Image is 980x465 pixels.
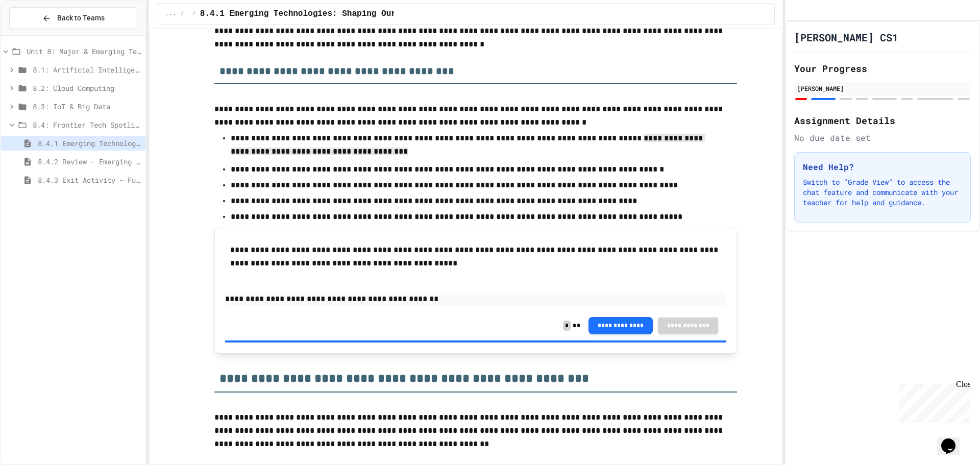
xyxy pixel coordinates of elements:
span: ... [165,10,177,18]
h2: Your Progress [794,61,971,76]
span: 8.2: Cloud Computing [33,83,141,93]
iframe: chat widget [937,424,970,455]
h1: [PERSON_NAME] CS1 [794,30,898,44]
span: 8.4.1 Emerging Technologies: Shaping Our Digital Future [38,138,141,149]
span: 8.4.2 Review - Emerging Technologies: Shaping Our Digital Future [38,156,141,167]
h3: Need Help? [803,161,962,173]
span: 8.4.1 Emerging Technologies: Shaping Our Digital Future [200,8,470,20]
div: Chat with us now!Close [4,4,70,65]
span: 8.3: IoT & Big Data [33,101,141,112]
span: / [180,10,184,18]
h2: Assignment Details [794,113,971,128]
span: 8.4.3 Exit Activity - Future Tech Challenge [38,175,141,185]
span: / [192,10,196,18]
iframe: chat widget [895,380,970,423]
span: 8.1: Artificial Intelligence Basics [33,64,141,75]
span: 8.4: Frontier Tech Spotlight [33,119,141,130]
span: Unit 8: Major & Emerging Technologies [27,46,141,57]
span: Back to Teams [57,13,105,23]
p: Switch to "Grade View" to access the chat feature and communicate with your teacher for help and ... [803,177,962,208]
div: No due date set [794,132,971,144]
div: [PERSON_NAME] [797,84,968,93]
